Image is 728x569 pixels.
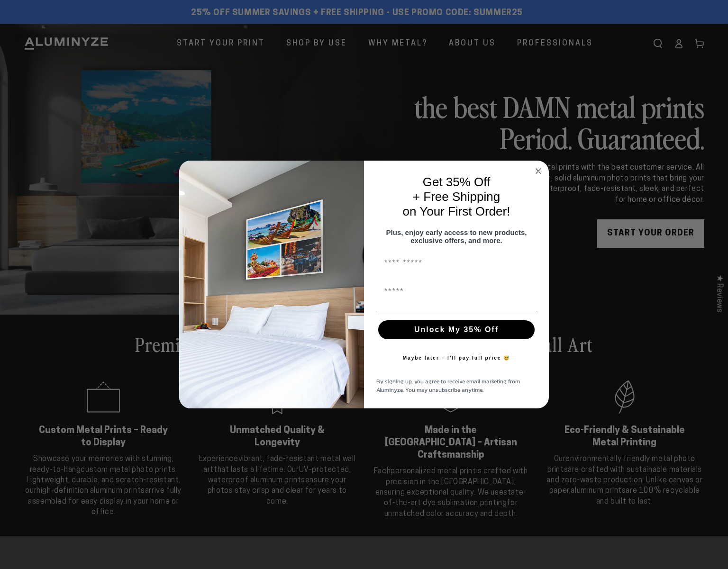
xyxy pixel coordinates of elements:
button: Close dialog [533,165,544,177]
button: Maybe later – I’ll pay full price 😅 [398,349,515,368]
span: on Your First Order! [403,204,510,218]
img: underline [376,311,537,311]
img: 728e4f65-7e6c-44e2-b7d1-0292a396982f.jpeg [179,161,364,409]
span: + Free Shipping [413,190,500,204]
span: Plus, enjoy early access to new products, exclusive offers, and more. [386,228,527,244]
span: By signing up, you agree to receive email marketing from Aluminyze. You may unsubscribe anytime. [376,377,520,394]
span: Get 35% Off [423,175,491,189]
button: Unlock My 35% Off [378,320,535,339]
